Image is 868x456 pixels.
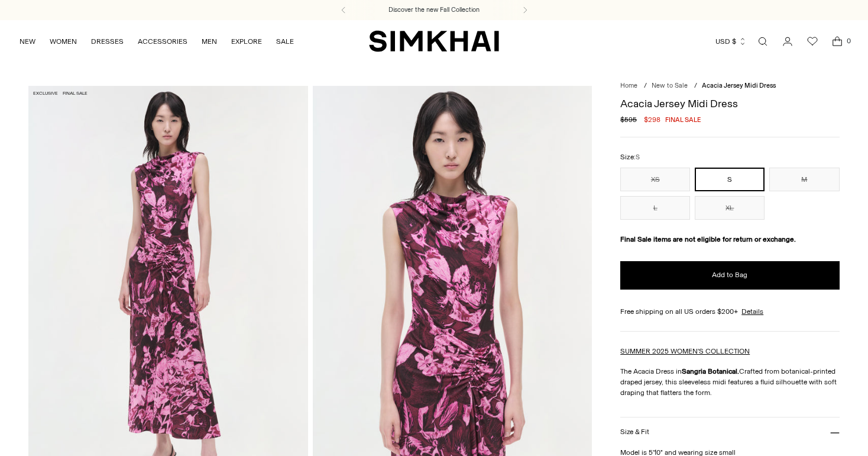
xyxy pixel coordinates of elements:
[741,306,763,317] a: Details
[620,114,637,125] s: $595
[620,98,839,109] h1: Acacia Jersey Midi Dress
[231,28,262,54] a: EXPLORE
[202,28,217,54] a: MEN
[50,28,77,54] a: WOMEN
[801,30,824,53] a: Wishlist
[620,428,649,436] h3: Size & Fit
[91,28,124,54] a: DRESSES
[620,168,690,191] button: XS
[702,82,776,89] span: Acacia Jersey Midi Dress
[769,168,839,191] button: M
[751,30,775,53] a: Open search modal
[652,82,688,89] a: New to Sale
[776,30,799,53] a: Go to the account page
[636,153,640,161] span: S
[620,261,839,290] button: Add to Bag
[695,168,765,191] button: S
[388,5,480,15] a: Discover the new Fall Collection
[369,30,499,53] a: SIMKHAI
[695,196,765,220] button: XL
[682,367,739,375] strong: Sangria Botanical.
[620,82,637,89] a: Home
[620,196,690,220] button: L
[620,366,839,398] p: The Acacia Dress in Crafted from botanical-printed draped jersey, this sleeveless midi features a...
[20,28,35,54] a: NEW
[620,152,640,163] label: Size:
[644,81,647,91] div: /
[620,235,796,243] strong: Final Sale items are not eligible for return or exchange.
[644,114,660,125] span: $298
[276,28,294,54] a: SALE
[843,36,854,46] span: 0
[620,306,839,317] div: Free shipping on all US orders $200+
[825,30,849,53] a: Open cart modal
[138,28,187,54] a: ACCESSORIES
[712,270,747,280] span: Add to Bag
[620,418,839,448] button: Size & Fit
[715,28,747,54] button: USD $
[694,81,697,91] div: /
[620,81,839,91] nav: breadcrumbs
[620,347,750,355] a: SUMMER 2025 WOMEN'S COLLECTION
